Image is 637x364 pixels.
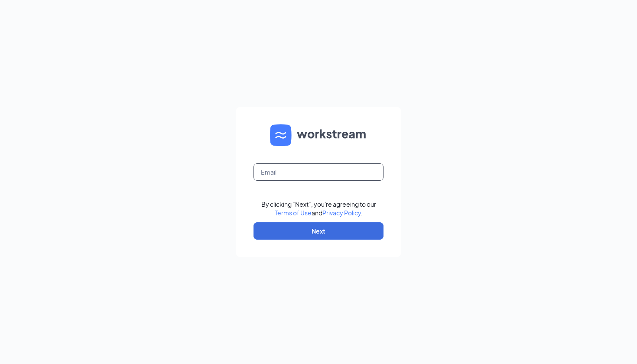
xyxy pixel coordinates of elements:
[253,222,383,240] button: Next
[275,209,312,217] a: Terms of Use
[322,209,361,217] a: Privacy Policy
[270,124,367,146] img: WS logo and Workstream text
[253,163,383,181] input: Email
[261,200,376,217] div: By clicking "Next", you're agreeing to our and .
